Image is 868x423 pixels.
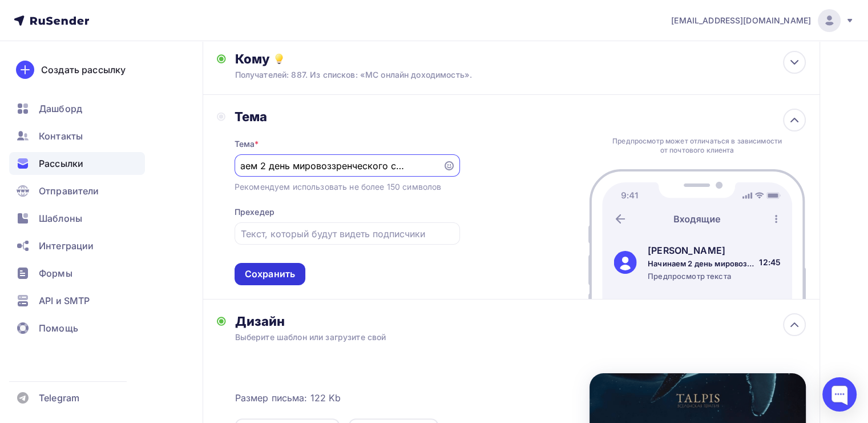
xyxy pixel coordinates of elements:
div: Сохранить [245,268,295,281]
a: Контакты [9,125,145,147]
div: Дизайн [235,313,806,329]
div: [PERSON_NAME] [648,244,755,257]
div: Получателей: 887. Из списков: «МС онлайн доходимость». [235,69,749,81]
span: Помощь [39,321,78,335]
span: Формы [39,266,72,280]
span: Дашборд [39,102,82,115]
span: Размер письма: 122 Kb [235,391,341,405]
div: Тема [235,138,259,150]
span: API и SMTP [39,294,90,308]
div: 12:45 [759,257,781,268]
input: Укажите тему письма [241,159,436,173]
span: Шаблоны [39,212,82,225]
div: Начинаем 2 день мировоззренческого семинара! [648,258,755,269]
span: Отправители [39,184,99,198]
span: Интеграции [39,239,94,253]
input: Текст, который будут видеть подписчики [241,227,453,241]
div: Создать рассылку [41,63,126,77]
a: Шаблоны [9,207,145,230]
span: Рассылки [39,157,83,170]
a: Формы [9,262,145,285]
span: [EMAIL_ADDRESS][DOMAIN_NAME] [671,15,811,26]
div: Предпросмотр текста [648,271,755,281]
a: Отправители [9,179,145,202]
a: Рассылки [9,152,145,175]
span: Telegram [39,391,79,405]
span: Контакты [39,129,83,143]
div: Прехедер [235,206,274,218]
div: Выберите шаблон или загрузите свой [235,332,749,343]
div: Рекомендуем использовать не более 150 символов [235,181,441,193]
div: Предпросмотр может отличаться в зависимости от почтового клиента [609,137,785,155]
a: [EMAIL_ADDRESS][DOMAIN_NAME] [671,9,854,32]
div: Тема [235,109,460,125]
div: Кому [235,51,806,67]
a: Дашборд [9,97,145,120]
